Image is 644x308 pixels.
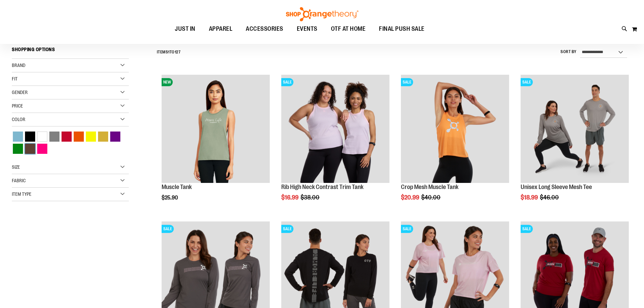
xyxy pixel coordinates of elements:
[202,21,239,37] a: APPAREL
[540,194,560,201] span: $46.00
[421,194,442,201] span: $40.00
[168,50,170,54] span: 1
[36,143,48,155] a: Pink
[158,71,273,218] div: product
[61,131,73,143] a: Red
[401,75,509,184] a: Crop Mesh Muscle Tank primary imageSALE
[97,131,109,143] a: Gold
[281,78,293,86] span: SALE
[281,75,389,183] img: Rib Tank w/ Contrast Binding primary image
[12,44,129,59] strong: Shopping Options
[109,131,121,143] a: Purple
[246,21,283,37] span: ACCESSORIES
[85,131,97,143] a: Yellow
[12,164,20,170] span: Size
[175,50,181,54] span: 127
[560,49,577,55] label: Sort By
[12,191,31,197] span: Item Type
[162,78,173,86] span: NEW
[24,131,36,143] a: Black
[517,71,632,218] div: product
[521,75,629,183] img: Unisex Long Sleeve Mesh Tee primary image
[521,225,533,233] span: SALE
[521,194,539,201] span: $18.99
[281,184,363,190] a: Rib High Neck Contrast Trim Tank
[521,78,533,86] span: SALE
[12,103,23,109] span: Price
[12,143,24,155] a: Green
[12,131,24,143] a: Blue
[379,21,425,37] span: FINAL PUSH SALE
[401,194,420,201] span: $20.99
[285,7,359,21] img: Shop Orangetheory
[157,47,181,57] h2: Items to
[401,184,458,190] a: Crop Mesh Muscle Tank
[239,21,290,37] a: ACCESSORIES
[281,75,389,184] a: Rib Tank w/ Contrast Binding primary imageSALE
[162,195,179,201] span: $25.90
[12,90,28,95] span: Gender
[168,21,202,37] a: JUST IN
[401,75,509,183] img: Crop Mesh Muscle Tank primary image
[24,143,36,155] a: Brown
[278,71,393,218] div: product
[281,225,293,233] span: SALE
[48,131,61,143] a: Grey
[324,21,373,37] a: OTF AT HOME
[12,76,18,81] span: Fit
[290,21,324,37] a: EVENTS
[162,75,270,183] img: Muscle Tank
[12,63,25,68] span: Brand
[12,117,25,122] span: Color
[36,131,48,143] a: White
[331,21,366,37] span: OTF AT HOME
[301,194,320,201] span: $38.00
[209,21,233,37] span: APPAREL
[398,71,512,218] div: product
[281,194,300,201] span: $16.99
[73,131,85,143] a: Orange
[401,225,413,233] span: SALE
[162,184,192,190] a: Muscle Tank
[372,21,431,37] a: FINAL PUSH SALE
[12,178,26,183] span: Fabric
[175,21,195,37] span: JUST IN
[521,184,592,190] a: Unisex Long Sleeve Mesh Tee
[521,75,629,184] a: Unisex Long Sleeve Mesh Tee primary imageSALE
[297,21,317,37] span: EVENTS
[162,75,270,184] a: Muscle TankNEW
[162,225,174,233] span: SALE
[401,78,413,86] span: SALE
